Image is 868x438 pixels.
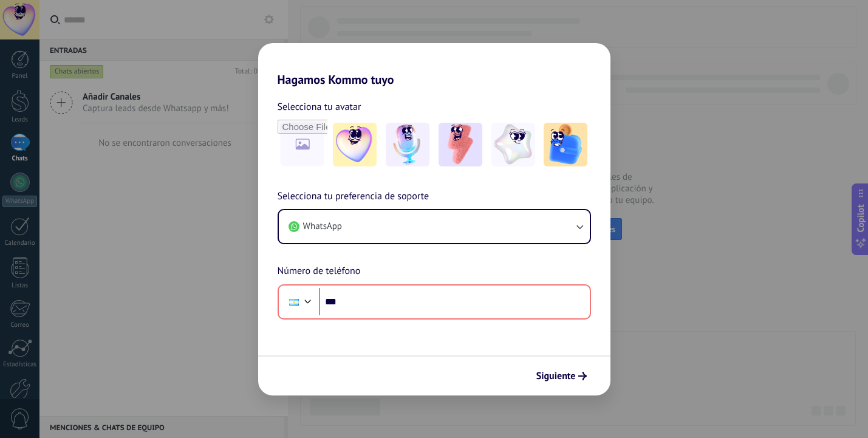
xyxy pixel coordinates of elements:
span: Selecciona tu preferencia de soporte [278,189,429,205]
img: -1.jpeg [333,123,377,166]
span: Selecciona tu avatar [278,99,361,115]
span: Número de teléfono [278,264,361,279]
span: WhatsApp [303,221,342,233]
div: Argentina: + 54 [282,289,306,315]
button: WhatsApp [279,210,590,243]
button: Siguiente [531,366,592,386]
img: -4.jpeg [491,123,535,166]
img: -3.jpeg [439,123,482,166]
img: -2.jpeg [386,123,429,166]
h2: Hagamos Kommo tuyo [258,43,610,87]
img: -5.jpeg [544,123,587,166]
span: Siguiente [536,372,576,380]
